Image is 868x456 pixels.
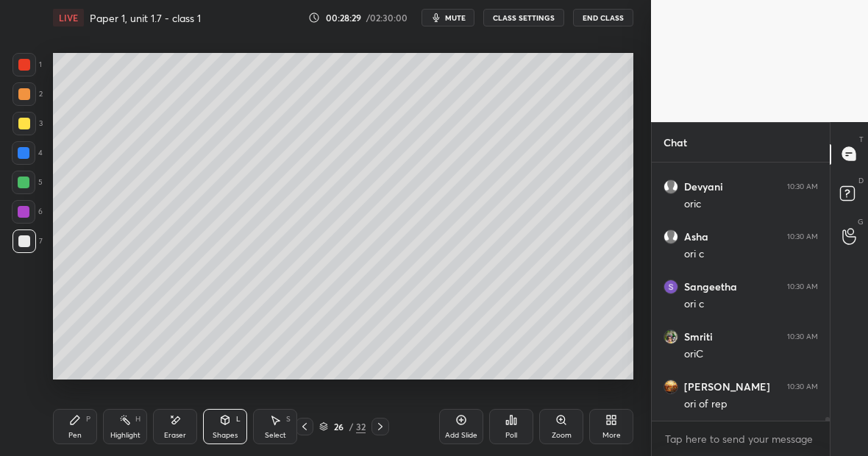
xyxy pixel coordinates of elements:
img: a8f1bdb3bc4a4f7b960118284c58c4a7.jpg [664,380,678,394]
div: Poll [505,432,517,439]
div: 5 [12,171,43,194]
h6: Smriti [684,330,713,343]
div: 4 [12,141,43,165]
h4: Paper 1, unit 1.7 - class 1 [90,11,201,25]
div: 26 [331,422,346,431]
div: 2 [13,82,43,106]
div: Zoom [552,432,572,439]
img: default.png [664,179,678,194]
div: More [602,432,621,439]
h6: Sangeetha [684,280,737,293]
div: oric [684,197,818,212]
img: 3 [664,279,678,294]
h6: [PERSON_NAME] [684,380,770,393]
div: ori of rep [684,397,818,412]
div: 10:30 AM [787,232,818,241]
div: 10:30 AM [787,382,818,391]
div: ori c [684,297,818,312]
p: Chat [652,123,699,162]
span: mute [445,13,466,23]
div: ori c [684,247,818,262]
div: S [286,416,291,423]
div: oriC [684,347,818,362]
div: LIVE [53,9,84,26]
div: 10:30 AM [787,282,818,291]
div: 3 [13,112,43,135]
div: Shapes [213,432,238,439]
div: 6 [12,200,43,224]
div: 1 [13,53,42,76]
div: Highlight [110,432,140,439]
p: T [859,134,864,145]
div: 32 [356,420,366,433]
div: Add Slide [445,432,477,439]
h6: Asha [684,230,708,243]
div: Eraser [164,432,186,439]
div: grid [652,163,830,421]
div: Pen [68,432,82,439]
div: 10:30 AM [787,182,818,191]
img: 1efc380a508d40c9b74175519d1f7047.jpg [664,329,678,344]
div: / [349,422,353,431]
p: G [858,216,864,227]
div: Select [265,432,286,439]
div: P [86,416,90,423]
p: D [858,175,864,186]
img: default.png [664,229,678,244]
div: H [135,416,140,423]
button: CLASS SETTINGS [483,9,564,26]
div: 7 [13,229,43,253]
div: 10:30 AM [787,332,818,341]
button: mute [421,9,474,26]
div: L [236,416,241,423]
button: End Class [573,9,633,26]
h6: Devyani [684,180,723,193]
